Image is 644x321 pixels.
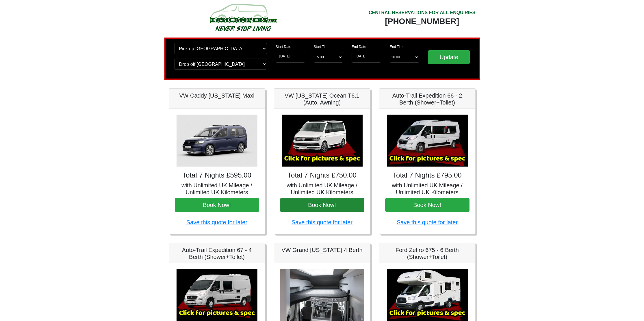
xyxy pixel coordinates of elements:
button: Book Now! [385,198,469,212]
img: VW California Ocean T6.1 (Auto, Awning) [282,115,363,167]
h4: Total 7 Nights £750.00 [280,171,364,180]
img: Auto-Trail Expedition 67 - 4 Berth (Shower+Toilet) [177,269,257,321]
button: Book Now! [280,198,364,212]
input: Return Date [352,52,381,63]
a: Save this quote for later [292,219,352,225]
h5: with Unlimited UK Mileage / Unlimited UK Kilometers [385,182,469,196]
img: VW Caddy California Maxi [177,115,257,167]
label: Start Date [276,44,291,49]
input: Update [428,50,470,64]
img: Ford Zefiro 675 - 6 Berth (Shower+Toilet) [387,269,468,321]
h4: Total 7 Nights £595.00 [175,171,259,180]
label: End Time [390,44,404,49]
h5: with Unlimited UK Mileage / Unlimited UK Kilometers [175,182,259,196]
h5: Ford Zefiro 675 - 6 Berth (Shower+Toilet) [385,247,469,260]
a: Save this quote for later [186,219,247,225]
h4: Total 7 Nights £795.00 [385,171,469,180]
label: End Date [352,44,366,49]
h5: VW Grand [US_STATE] 4 Berth [280,247,364,253]
h5: VW [US_STATE] Ocean T6.1 (Auto, Awning) [280,92,364,106]
h5: with Unlimited UK Mileage / Unlimited UK Kilometers [280,182,364,196]
img: Auto-Trail Expedition 66 - 2 Berth (Shower+Toilet) [387,115,468,167]
h5: Auto-Trail Expedition 67 - 4 Berth (Shower+Toilet) [175,247,259,260]
label: Start Time [314,44,330,49]
div: CENTRAL RESERVATIONS FOR ALL ENQUIRIES [369,9,476,16]
h5: VW Caddy [US_STATE] Maxi [175,92,259,99]
button: Book Now! [175,198,259,212]
input: Start Date [276,52,305,63]
img: campers-checkout-logo.png [188,1,298,33]
a: Save this quote for later [397,219,458,225]
div: [PHONE_NUMBER] [369,16,476,27]
h5: Auto-Trail Expedition 66 - 2 Berth (Shower+Toilet) [385,92,469,106]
